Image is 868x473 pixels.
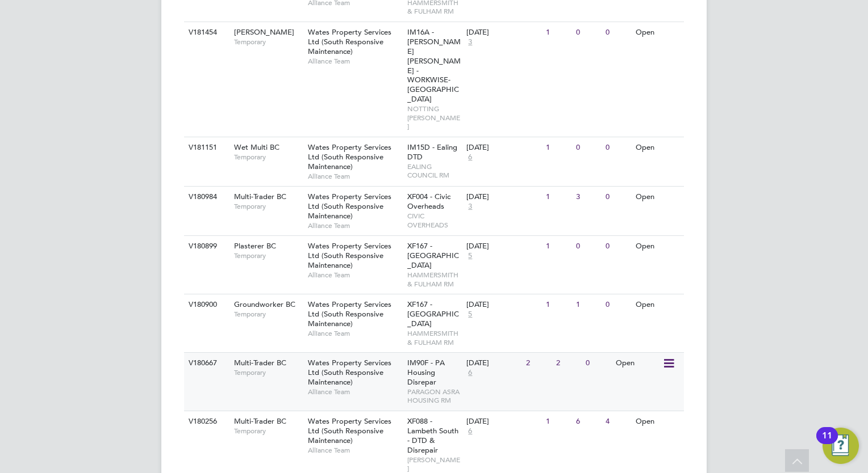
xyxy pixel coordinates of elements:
[633,236,682,257] div: Open
[407,27,461,104] span: IM16A - [PERSON_NAME] [PERSON_NAME] - WORKWISE- [GEOGRAPHIC_DATA]
[234,251,302,260] span: Temporary
[466,202,474,212] span: 3
[234,426,302,436] span: Temporary
[603,236,632,257] div: 0
[234,202,302,211] span: Temporary
[543,411,573,432] div: 1
[466,153,474,162] span: 6
[186,137,226,158] div: V181151
[407,358,445,387] span: IM90F - PA Housing Disrepar
[603,137,632,158] div: 0
[234,37,302,47] span: Temporary
[633,22,682,43] div: Open
[407,142,457,162] span: IM15D - Ealing DTD
[553,353,583,374] div: 2
[613,353,662,374] div: Open
[186,187,226,208] div: V180984
[186,294,226,315] div: V180900
[407,212,461,229] span: CIVIC OVERHEADS
[308,57,402,66] span: Alliance Team
[407,104,461,131] span: NOTTING [PERSON_NAME]
[308,192,391,221] span: Wates Property Services Ltd (South Responsive Maintenance)
[407,271,461,288] span: HAMMERSMITH & FULHAM RM
[633,187,682,208] div: Open
[466,28,540,37] div: [DATE]
[407,455,461,473] span: [PERSON_NAME]
[573,137,603,158] div: 0
[823,428,859,464] button: Open Resource Center, 11 new notifications
[633,294,682,315] div: Open
[234,241,276,251] span: Plasterer BC
[407,192,450,211] span: XF004 - Civic Overheads
[234,142,279,152] span: Wet Multi BC
[308,27,391,56] span: Wates Property Services Ltd (South Responsive Maintenance)
[407,241,459,270] span: XF167 - [GEOGRAPHIC_DATA]
[603,22,632,43] div: 0
[234,310,302,319] span: Temporary
[234,416,286,426] span: Multi-Trader BC
[407,387,461,405] span: PARAGON ASRA HOUSING RM
[603,294,632,315] div: 0
[466,300,540,310] div: [DATE]
[234,358,286,368] span: Multi-Trader BC
[308,329,402,338] span: Alliance Team
[466,417,540,426] div: [DATE]
[186,236,226,257] div: V180899
[407,416,458,455] span: XF088 - Lambeth South - DTD & Disrepair
[308,358,391,387] span: Wates Property Services Ltd (South Responsive Maintenance)
[466,358,520,368] div: [DATE]
[407,299,459,328] span: XF167 - [GEOGRAPHIC_DATA]
[603,187,632,208] div: 0
[308,241,391,270] span: Wates Property Services Ltd (South Responsive Maintenance)
[234,368,302,377] span: Temporary
[583,353,612,374] div: 0
[573,22,603,43] div: 0
[308,387,402,396] span: Alliance Team
[466,310,474,319] span: 5
[308,416,391,445] span: Wates Property Services Ltd (South Responsive Maintenance)
[308,142,391,171] span: Wates Property Services Ltd (South Responsive Maintenance)
[466,426,474,436] span: 6
[822,436,832,450] div: 11
[603,411,632,432] div: 4
[543,137,573,158] div: 1
[234,27,294,37] span: [PERSON_NAME]
[186,353,226,374] div: V180667
[466,251,474,261] span: 5
[633,411,682,432] div: Open
[234,192,286,201] span: Multi-Trader BC
[573,236,603,257] div: 0
[633,137,682,158] div: Open
[573,411,603,432] div: 6
[466,368,474,378] span: 6
[308,271,402,280] span: Alliance Team
[308,172,402,181] span: Alliance Team
[543,22,573,43] div: 1
[543,236,573,257] div: 1
[308,446,402,455] span: Alliance Team
[308,299,391,328] span: Wates Property Services Ltd (South Responsive Maintenance)
[573,187,603,208] div: 3
[234,153,302,162] span: Temporary
[543,187,573,208] div: 1
[407,329,461,347] span: HAMMERSMITH & FULHAM RM
[234,299,295,309] span: Groundworker BC
[573,294,603,315] div: 1
[186,22,226,43] div: V181454
[466,37,474,47] span: 3
[466,143,540,153] div: [DATE]
[466,192,540,202] div: [DATE]
[407,162,461,180] span: EALING COUNCIL RM
[308,221,402,230] span: Alliance Team
[523,353,553,374] div: 2
[186,411,226,432] div: V180256
[466,242,540,251] div: [DATE]
[543,294,573,315] div: 1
